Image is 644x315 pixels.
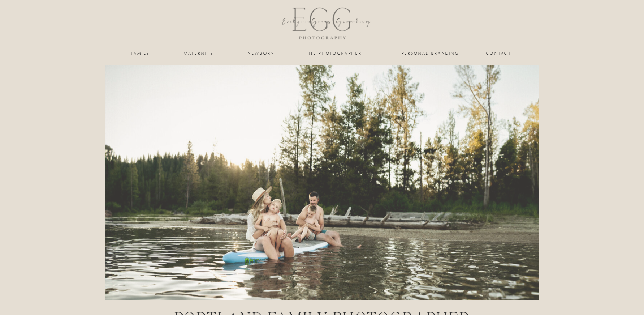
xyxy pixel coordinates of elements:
a: newborn [247,51,276,55]
a: maternity [184,51,213,55]
a: the photographer [298,51,370,55]
a: personal branding [401,51,460,55]
a: Contact [486,51,512,55]
a: family [126,51,155,55]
